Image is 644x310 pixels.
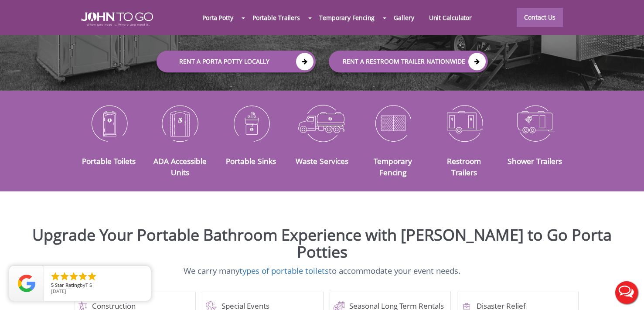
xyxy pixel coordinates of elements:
span: by [51,283,144,289]
img: Waste-Services-icon_N.png [293,100,351,146]
a: Gallery [386,8,421,27]
button: Live Chat [609,275,644,310]
a: ADA Accessible Units [153,156,207,177]
a: Porta Potty [195,8,241,27]
img: Temporary-Fencing-cion_N.png [364,100,422,146]
span: Star Rating [55,282,80,288]
span: 5 [51,282,54,288]
a: Portable Trailers [245,8,307,27]
a: Portable Sinks [226,156,276,166]
img: Portable-Toilets-icon_N.png [80,100,138,146]
a: Unit Calculator [422,8,480,27]
li:  [78,271,88,282]
a: Contact Us [517,8,563,27]
a: types of portable toilets [239,265,329,276]
a: Waste Services [296,156,348,166]
img: JOHN to go [81,12,153,26]
a: Temporary Fencing [312,8,382,27]
a: Shower Trailers [508,156,562,166]
li:  [87,271,97,282]
p: We carry many to accommodate your event needs. [7,265,637,277]
a: rent a RESTROOM TRAILER Nationwide [329,51,488,72]
li:  [59,271,70,282]
li:  [68,271,79,282]
img: Shower-Trailers-icon_N.png [506,100,564,146]
h2: Upgrade Your Portable Bathroom Experience with [PERSON_NAME] to Go Porta Potties [7,226,637,261]
span: T S [85,282,92,288]
a: Rent a Porta Potty Locally [157,51,316,72]
a: Portable Toilets [82,156,136,166]
li:  [50,271,61,282]
img: Review Rating [18,275,35,292]
img: Portable-Sinks-icon_N.png [222,100,280,146]
a: Temporary Fencing [374,156,412,177]
img: Restroom-Trailers-icon_N.png [435,100,493,146]
span: [DATE] [51,288,66,294]
img: ADA-Accessible-Units-icon_N.png [151,100,209,146]
a: Restroom Trailers [447,156,481,177]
